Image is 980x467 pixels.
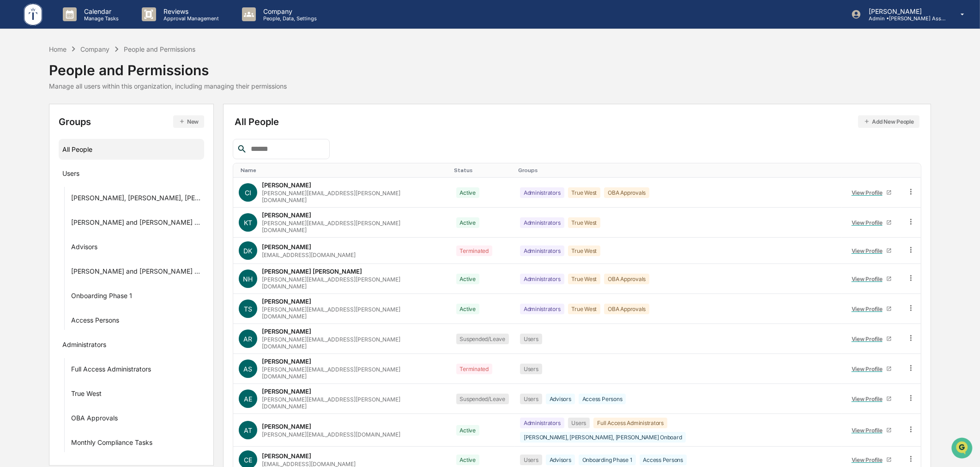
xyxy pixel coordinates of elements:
span: TS [244,305,252,313]
p: People, Data, Settings [256,15,321,22]
div: Home [49,45,67,53]
div: [PERSON_NAME][EMAIL_ADDRESS][PERSON_NAME][DOMAIN_NAME] [262,190,445,204]
span: [PERSON_NAME] [29,126,75,133]
span: AR [243,335,252,343]
span: AE [244,395,252,403]
div: True West [568,304,601,314]
div: Toggle SortBy [518,167,838,174]
div: View Profile [852,427,886,434]
div: All People [235,115,920,128]
span: AS [243,365,252,373]
div: View Profile [852,395,886,402]
span: Preclearance [18,164,60,173]
div: [PERSON_NAME] and [PERSON_NAME] Onboarding [71,218,200,229]
div: 🔎 [9,182,17,190]
div: Active [456,217,480,228]
div: [PERSON_NAME] [262,358,311,365]
iframe: Open customer support [950,437,975,461]
div: [PERSON_NAME][EMAIL_ADDRESS][PERSON_NAME][DOMAIN_NAME] [262,396,445,410]
div: View Profile [852,305,886,312]
div: [PERSON_NAME] [262,388,311,395]
div: View Profile [852,219,886,226]
div: [PERSON_NAME] [262,211,311,219]
div: Active [456,455,480,465]
div: View Profile [852,456,886,463]
span: • [77,126,80,133]
div: Access Persons [71,316,119,327]
span: CI [245,189,251,197]
img: Cameron Burns [9,117,24,132]
span: DK [244,247,253,255]
div: Toggle SortBy [908,167,917,174]
a: Powered byPylon [65,204,112,211]
div: Full Access Administrators [593,418,667,428]
a: View Profile [847,216,895,230]
a: View Profile [847,423,895,437]
div: OBA Approvals [604,274,649,284]
div: Administrators [520,245,564,256]
div: Active [456,187,480,198]
div: [PERSON_NAME] and [PERSON_NAME] Onboarding [71,267,200,278]
div: 🗄️ [67,165,74,172]
div: [PERSON_NAME] [262,423,311,430]
div: OBA Approvals [604,304,649,314]
div: Users [520,394,542,404]
div: OBA Approvals [604,187,649,198]
div: True West [568,245,601,256]
div: Terminated [456,245,493,256]
a: View Profile [847,302,895,316]
div: Access Persons [640,455,687,465]
div: Onboarding Phase 1 [71,292,132,303]
div: Active [456,274,480,284]
div: Users [520,455,542,465]
a: View Profile [847,332,895,346]
div: Groups [59,115,204,128]
a: View Profile [847,362,895,376]
p: How can we help? [9,19,168,34]
div: Full Access Administrators [71,365,151,376]
div: People and Permissions [49,54,287,78]
div: True West [568,187,601,198]
div: View Profile [852,247,886,254]
a: 🔎Data Lookup [6,178,62,194]
a: View Profile [847,453,895,467]
div: Users [62,169,79,180]
button: Add New People [858,115,920,128]
button: New [173,115,204,128]
div: OBA Approvals [71,414,118,425]
div: Company [80,45,109,53]
div: Start new chat [31,71,151,80]
a: View Profile [847,392,895,406]
div: People and Permissions [124,45,195,53]
img: 1746055101610-c473b297-6a78-478c-a979-82029cc54cd1 [9,71,26,87]
div: Toggle SortBy [241,167,447,174]
span: Attestations [76,164,115,173]
div: We're available if you need us! [31,80,117,87]
div: [PERSON_NAME][EMAIL_ADDRESS][PERSON_NAME][DOMAIN_NAME] [262,336,445,350]
div: Toggle SortBy [454,167,511,174]
div: Past conversations [9,102,62,110]
div: [PERSON_NAME] [262,298,311,305]
span: KT [244,219,252,227]
div: [EMAIL_ADDRESS][DOMAIN_NAME] [262,251,356,258]
div: [PERSON_NAME][EMAIL_ADDRESS][PERSON_NAME][DOMAIN_NAME] [262,220,445,233]
div: 🖐️ [9,165,17,172]
a: View Profile [847,244,895,258]
div: True West [568,217,601,228]
p: Reviews [156,7,224,15]
div: [PERSON_NAME], [PERSON_NAME], [PERSON_NAME] Onboard [71,194,200,205]
div: Administrators [62,341,106,352]
div: Manage all users within this organization, including managing their permissions [49,82,287,90]
img: 1746055101610-c473b297-6a78-478c-a979-82029cc54cd1 [18,126,26,133]
div: View Profile [852,275,886,282]
div: Toggle SortBy [846,167,897,174]
div: Suspended/Leave [456,394,509,404]
p: Admin • [PERSON_NAME] Asset Management LLC [861,15,947,22]
div: Access Persons [579,394,626,404]
button: Start new chat [157,73,168,84]
div: [PERSON_NAME][EMAIL_ADDRESS][PERSON_NAME][DOMAIN_NAME] [262,306,445,320]
div: [PERSON_NAME] [262,328,311,335]
div: Administrators [520,187,564,198]
div: True West [568,274,601,284]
